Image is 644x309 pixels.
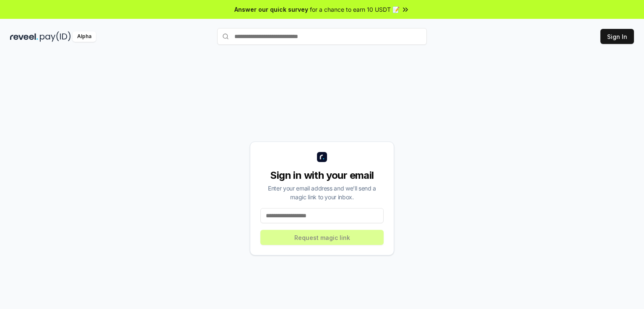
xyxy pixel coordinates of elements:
img: pay_id [40,31,71,42]
img: reveel_dark [10,31,38,42]
span: for a chance to earn 10 USDT 📝 [310,5,400,14]
img: logo_small [317,152,327,162]
button: Sign In [600,29,634,44]
div: Enter your email address and we’ll send a magic link to your inbox. [260,184,384,201]
div: Sign in with your email [260,169,384,182]
span: Answer our quick survey [234,5,308,14]
div: Alpha [73,31,96,42]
